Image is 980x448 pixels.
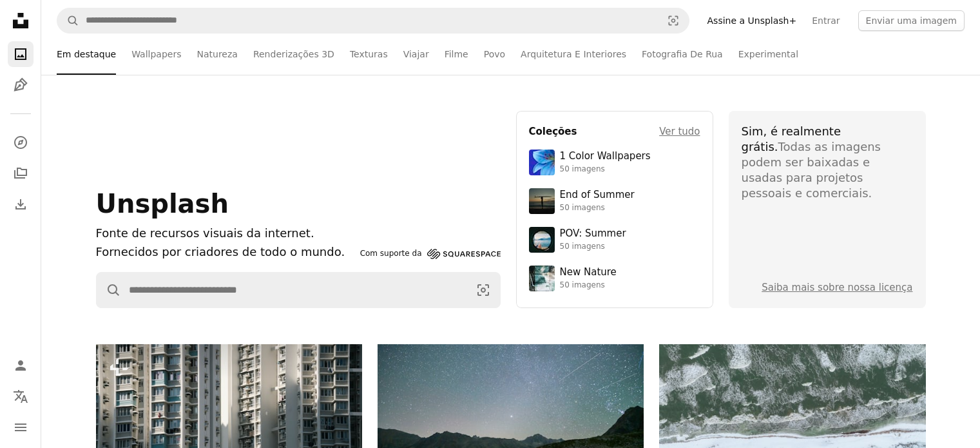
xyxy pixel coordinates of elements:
[742,124,913,201] div: Todas as imagens podem ser baixadas e usadas para projetos pessoais e comerciais.
[658,8,689,33] button: Pesquisa visual
[560,150,651,163] div: 1 Color Wallpapers
[560,189,635,202] div: End of Summer
[521,34,626,75] a: Arquitetura E Interiores
[484,34,505,75] a: Povo
[8,353,34,378] a: Entrar / Cadastrar-se
[529,266,555,291] img: premium_photo-1755037089989-422ee333aef9
[642,34,723,75] a: Fotografia De Rua
[659,124,700,139] a: Ver tudo
[529,227,700,253] a: POV: Summer50 imagens
[57,8,79,33] button: Pesquise na Unsplash
[378,427,644,438] a: Céu noturno estrelado sobre um lago calmo da montanha
[8,414,34,440] button: Menu
[529,150,700,175] a: 1 Color Wallpapers50 imagens
[445,34,468,75] a: Filme
[560,266,617,279] div: New Nature
[8,72,34,98] a: Ilustrações
[96,224,355,243] h1: Fonte de recursos visuais da internet.
[700,10,805,31] a: Assine a Unsplash+
[96,424,362,436] a: Prédios de apartamentos altos com muitas janelas e varandas.
[8,161,34,186] a: Coleções
[804,10,847,31] a: Entrar
[96,243,355,262] p: Fornecidos por criadores de todo o mundo.
[8,130,34,155] a: Explorar
[529,124,577,139] h4: Coleções
[253,34,334,75] a: Renderizações 3D
[8,191,34,217] a: Histórico de downloads
[360,246,501,262] a: Com suporte da
[742,124,841,153] span: Sim, é realmente grátis.
[197,34,238,75] a: Natureza
[529,266,700,291] a: New Nature50 imagens
[529,188,555,214] img: premium_photo-1754398386796-ea3dec2a6302
[529,188,700,214] a: End of Summer50 imagens
[560,203,635,213] div: 50 imagens
[466,273,500,307] button: Pesquisa visual
[8,41,34,67] a: Fotos
[350,34,388,75] a: Texturas
[403,34,429,75] a: Viajar
[858,10,965,31] button: Enviar uma imagem
[131,34,181,75] a: Wallpapers
[762,282,912,293] a: Saiba mais sobre nossa licença
[529,150,555,175] img: premium_photo-1688045582333-c8b6961773e0
[560,280,617,291] div: 50 imagens
[560,228,626,240] div: POV: Summer
[97,273,121,307] button: Pesquise na Unsplash
[96,189,229,219] span: Unsplash
[96,272,501,308] form: Pesquise conteúdo visual em todo o site
[8,384,34,409] button: Idioma
[529,227,555,253] img: premium_photo-1753820185677-ab78a372b033
[560,242,626,252] div: 50 imagens
[738,34,798,75] a: Experimental
[57,8,689,34] form: Pesquise conteúdo visual em todo o site
[560,164,651,175] div: 50 imagens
